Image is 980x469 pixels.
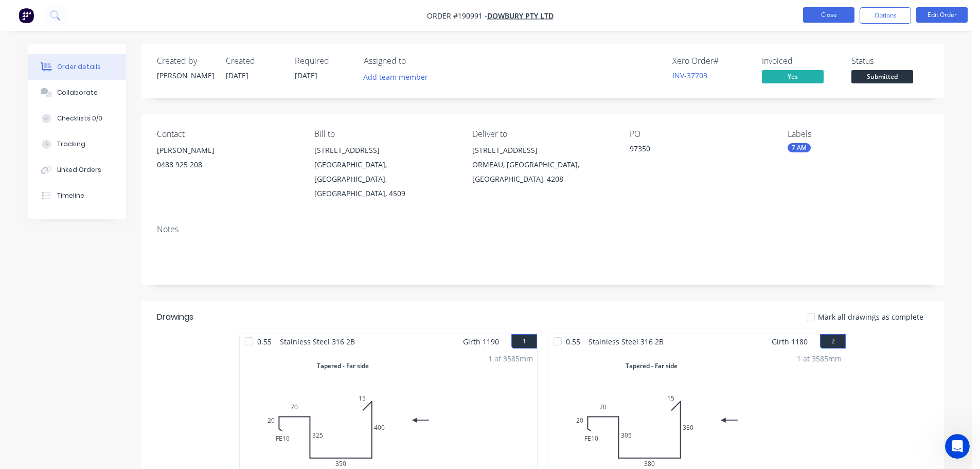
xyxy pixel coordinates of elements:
[472,158,613,186] div: ORMEAU, [GEOGRAPHIC_DATA], [GEOGRAPHIC_DATA], 4208
[511,334,537,349] button: 1
[630,129,771,139] div: PO
[157,129,298,139] div: Contact
[472,143,613,186] div: [STREET_ADDRESS]ORMEAU, [GEOGRAPHIC_DATA], [GEOGRAPHIC_DATA], 4208
[295,56,351,66] div: Required
[562,334,584,349] span: 0.55
[803,7,854,23] button: Close
[788,143,811,152] div: 7 AM
[295,71,317,80] span: [DATE]
[314,158,455,201] div: [GEOGRAPHIC_DATA], [GEOGRAPHIC_DATA], [GEOGRAPHIC_DATA], 4509
[57,88,98,97] div: Collaborate
[57,114,102,123] div: Checklists 0/0
[772,334,808,349] span: Girth 1180
[797,353,842,364] div: 1 at 3585mm
[472,143,613,158] div: [STREET_ADDRESS]
[226,71,248,80] span: [DATE]
[818,311,923,322] span: Mark all drawings as complete
[28,54,126,80] button: Order details
[672,71,707,80] a: INV-37703
[364,70,434,84] button: Add team member
[157,56,213,66] div: Created by
[916,7,968,23] button: Edit Order
[463,334,499,349] span: Girth 1190
[157,311,193,323] div: Drawings
[472,129,613,139] div: Deliver to
[314,143,455,201] div: [STREET_ADDRESS][GEOGRAPHIC_DATA], [GEOGRAPHIC_DATA], [GEOGRAPHIC_DATA], 4509
[28,157,126,183] button: Linked Orders
[157,70,213,81] div: [PERSON_NAME]
[945,434,970,459] iframe: Intercom live chat
[253,334,276,349] span: 0.55
[584,334,668,349] span: Stainless Steel 316 2B
[28,106,126,131] button: Checklists 0/0
[157,143,298,176] div: [PERSON_NAME]0488 925 208
[672,56,750,66] div: Xero Order #
[157,158,298,172] div: 0488 925 208
[488,353,533,364] div: 1 at 3585mm
[28,183,126,209] button: Timeline
[314,143,455,158] div: [STREET_ADDRESS]
[19,8,34,23] img: Factory
[314,129,455,139] div: Bill to
[364,56,467,66] div: Assigned to
[630,143,758,158] div: 97350
[157,224,929,234] div: Notes
[28,80,126,106] button: Collaborate
[276,334,359,349] span: Stainless Steel 316 2B
[28,131,126,157] button: Tracking
[57,140,85,149] div: Tracking
[851,70,913,85] button: Submitted
[57,62,101,72] div: Order details
[851,70,913,83] span: Submitted
[226,56,282,66] div: Created
[427,11,487,21] span: Order #190991 -
[358,70,434,84] button: Add team member
[762,70,824,83] span: Yes
[157,143,298,158] div: [PERSON_NAME]
[57,191,84,200] div: Timeline
[487,11,554,21] a: Dowbury Pty Ltd
[788,129,929,139] div: Labels
[860,7,911,24] button: Options
[820,334,846,349] button: 2
[851,56,929,66] div: Status
[57,165,101,175] div: Linked Orders
[762,56,839,66] div: Invoiced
